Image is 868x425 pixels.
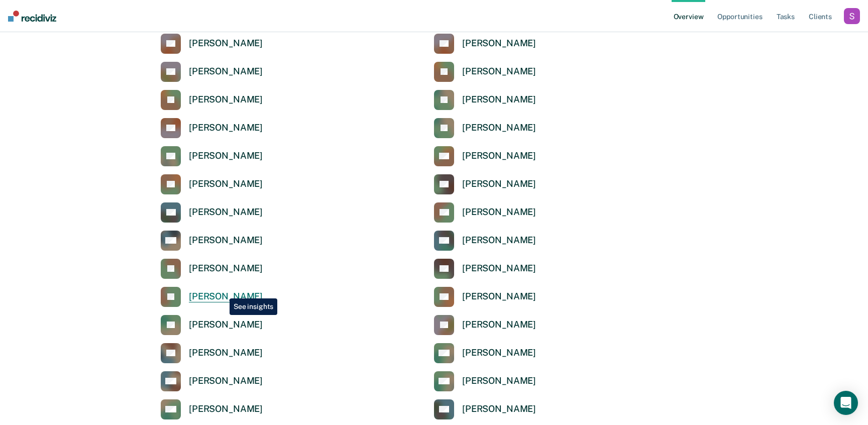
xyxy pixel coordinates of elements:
[434,174,536,194] a: [PERSON_NAME]
[462,375,536,387] div: [PERSON_NAME]
[189,94,263,105] div: [PERSON_NAME]
[434,259,536,279] a: [PERSON_NAME]
[161,62,263,82] a: [PERSON_NAME]
[462,235,536,246] div: [PERSON_NAME]
[434,231,536,251] a: [PERSON_NAME]
[161,315,263,335] a: [PERSON_NAME]
[189,347,263,359] div: [PERSON_NAME]
[462,94,536,105] div: [PERSON_NAME]
[434,399,536,419] a: [PERSON_NAME]
[462,403,536,415] div: [PERSON_NAME]
[189,235,263,246] div: [PERSON_NAME]
[189,263,263,274] div: [PERSON_NAME]
[189,122,263,134] div: [PERSON_NAME]
[434,202,536,223] a: [PERSON_NAME]
[462,150,536,162] div: [PERSON_NAME]
[462,263,536,274] div: [PERSON_NAME]
[189,319,263,331] div: [PERSON_NAME]
[462,206,536,218] div: [PERSON_NAME]
[462,178,536,190] div: [PERSON_NAME]
[462,38,536,49] div: [PERSON_NAME]
[434,146,536,166] a: [PERSON_NAME]
[161,287,263,307] a: [PERSON_NAME]
[434,62,536,82] a: [PERSON_NAME]
[161,371,263,391] a: [PERSON_NAME]
[434,343,536,363] a: [PERSON_NAME]
[434,287,536,307] a: [PERSON_NAME]
[189,150,263,162] div: [PERSON_NAME]
[189,66,263,77] div: [PERSON_NAME]
[161,343,263,363] a: [PERSON_NAME]
[161,202,263,223] a: [PERSON_NAME]
[189,178,263,190] div: [PERSON_NAME]
[161,174,263,194] a: [PERSON_NAME]
[434,90,536,110] a: [PERSON_NAME]
[161,118,263,138] a: [PERSON_NAME]
[161,90,263,110] a: [PERSON_NAME]
[161,231,263,251] a: [PERSON_NAME]
[189,38,263,49] div: [PERSON_NAME]
[834,391,858,415] div: Open Intercom Messenger
[462,122,536,134] div: [PERSON_NAME]
[189,375,263,387] div: [PERSON_NAME]
[434,34,536,54] a: [PERSON_NAME]
[189,291,263,302] div: [PERSON_NAME]
[434,315,536,335] a: [PERSON_NAME]
[8,11,56,22] img: Recidiviz
[161,146,263,166] a: [PERSON_NAME]
[434,118,536,138] a: [PERSON_NAME]
[462,319,536,331] div: [PERSON_NAME]
[462,66,536,77] div: [PERSON_NAME]
[161,399,263,419] a: [PERSON_NAME]
[462,347,536,359] div: [PERSON_NAME]
[462,291,536,302] div: [PERSON_NAME]
[434,371,536,391] a: [PERSON_NAME]
[161,34,263,54] a: [PERSON_NAME]
[189,206,263,218] div: [PERSON_NAME]
[189,403,263,415] div: [PERSON_NAME]
[161,259,263,279] a: [PERSON_NAME]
